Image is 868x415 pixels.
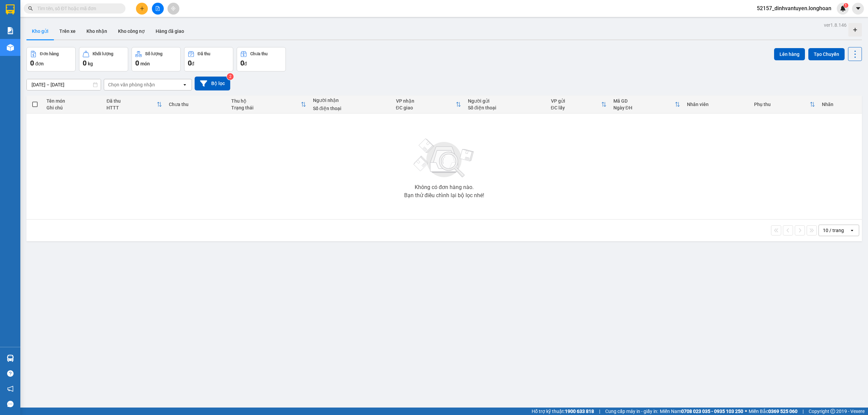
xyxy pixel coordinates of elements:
[103,96,165,113] th: Toggle SortBy
[845,3,847,8] span: 1
[231,98,301,104] div: Thu hộ
[852,3,864,15] button: caret-down
[155,6,160,11] span: file-add
[396,105,456,110] div: ĐC giao
[150,23,190,39] button: Hàng đã giao
[37,5,117,12] input: Tìm tên, số ĐT hoặc mã đơn
[313,106,389,111] div: Số điện thoại
[404,193,484,198] div: Bạn thử điều chỉnh lại bộ lọc nhé!
[28,6,33,11] span: search
[393,96,465,113] th: Toggle SortBy
[681,409,743,414] strong: 0708 023 035 - 0935 103 250
[613,98,675,104] div: Mã GD
[548,96,610,113] th: Toggle SortBy
[7,27,14,34] img: solution-icon
[88,61,93,66] span: kg
[7,370,14,377] span: question-circle
[808,48,845,60] button: Tạo Chuyến
[113,23,150,39] button: Kho công nợ
[610,96,684,113] th: Toggle SortBy
[410,134,478,182] img: svg+xml;base64,PHN2ZyBjbGFzcz0ibGlzdC1wbHVnX19zdmciIHhtbG5zPSJodHRwOi8vd3d3LnczLm9yZy8yMDAwL3N2Zy...
[687,102,747,107] div: Nhân viên
[855,5,861,12] span: caret-down
[565,409,594,414] strong: 1900 633 818
[551,105,601,110] div: ĐC lấy
[169,102,224,107] div: Chưa thu
[40,51,59,56] div: Đơn hàng
[195,77,230,90] button: Bộ lọc
[551,98,601,104] div: VP gửi
[244,61,247,66] span: đ
[46,105,100,110] div: Ghi chú
[171,6,176,11] span: aim
[35,61,44,66] span: đơn
[228,96,310,113] th: Toggle SortBy
[237,47,286,71] button: Chưa thu0đ
[745,410,747,413] span: ⚪️
[30,59,34,67] span: 0
[231,105,301,110] div: Trạng thái
[250,51,268,56] div: Chưa thu
[803,408,804,415] span: |
[7,386,14,392] span: notification
[849,228,855,233] svg: open
[660,408,743,415] span: Miền Nam
[830,409,835,414] span: copyright
[54,23,81,39] button: Trên xe
[468,98,544,104] div: Người gửi
[532,408,594,415] span: Hỗ trợ kỹ thuật:
[167,3,179,15] button: aim
[754,102,810,107] div: Phụ thu
[749,408,797,415] span: Miền Bắc
[599,408,600,415] span: |
[135,59,139,67] span: 0
[79,47,128,71] button: Khối lượng0kg
[140,61,150,66] span: món
[848,23,862,37] div: Tạo kho hàng mới
[6,4,15,15] img: logo-vxr
[140,6,144,11] span: plus
[822,102,858,107] div: Nhãn
[768,409,797,414] strong: 0369 525 060
[7,355,14,362] img: warehouse-icon
[27,79,101,90] input: Select a date range.
[108,81,155,88] div: Chọn văn phòng nhận
[106,98,157,104] div: Đã thu
[840,5,846,12] img: icon-new-feature
[613,105,675,110] div: Ngày ĐH
[192,61,194,66] span: đ
[198,51,210,56] div: Đã thu
[93,51,113,56] div: Khối lượng
[823,227,844,234] div: 10 / trang
[182,82,188,87] svg: open
[415,185,474,190] div: Không có đơn hàng nào.
[313,98,389,103] div: Người nhận
[751,4,837,13] span: 52157_dinhvantuyen.longhoan
[240,59,244,67] span: 0
[132,47,181,71] button: Số lượng0món
[136,3,148,15] button: plus
[83,59,86,67] span: 0
[7,401,14,407] span: message
[46,98,100,104] div: Tên món
[152,3,164,15] button: file-add
[184,47,233,71] button: Đã thu0đ
[26,23,54,39] button: Kho gửi
[81,23,113,39] button: Kho nhận
[605,408,658,415] span: Cung cấp máy in - giấy in:
[26,47,76,71] button: Đơn hàng0đơn
[774,48,805,60] button: Lên hàng
[396,98,456,104] div: VP nhận
[468,105,544,110] div: Số điện thoại
[188,59,192,67] span: 0
[751,96,818,113] th: Toggle SortBy
[824,21,847,29] div: ver 1.8.146
[227,73,234,80] sup: 2
[106,105,157,110] div: HTTT
[145,51,162,56] div: Số lượng
[7,44,14,51] img: warehouse-icon
[844,3,848,8] sup: 1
